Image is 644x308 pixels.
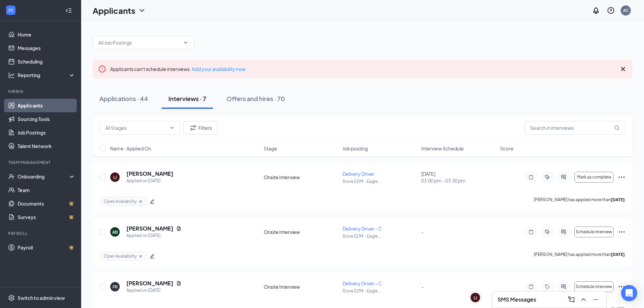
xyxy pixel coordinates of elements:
b: [DATE] [611,252,625,257]
div: Onsite Interview [264,283,338,290]
div: Interviews · 7 [168,94,206,103]
a: Home [18,28,75,41]
svg: Ellipses [618,283,626,291]
p: Store 5299 - Eagle ... [342,233,417,239]
a: Applicants [18,99,75,112]
h3: SMS Messages [498,296,536,303]
div: LJ [474,295,477,301]
svg: ComposeMessage [567,295,575,304]
div: AC [623,7,629,13]
span: 03:00 pm - 03:30 pm [421,177,496,184]
div: Applied on [DATE] [126,177,173,184]
div: Open Intercom Messenger [621,285,637,301]
svg: Error [98,65,106,73]
a: Job Postings [18,126,75,139]
div: [DATE] [421,170,496,184]
div: AB [112,229,118,235]
svg: Settings [8,294,15,301]
span: Delivery Driver - C [342,280,382,286]
svg: WorkstreamLogo [7,7,14,14]
svg: ChevronDown [169,125,175,131]
span: Schedule interview [576,284,612,289]
svg: ActiveTag [543,229,551,235]
a: Talent Network [18,139,75,153]
svg: Note [527,229,535,235]
span: Open Availability [104,198,137,204]
svg: ActiveChat [559,174,568,180]
a: Sourcing Tools [18,112,75,126]
span: Delivery Driver [342,171,375,177]
b: [DATE] [611,197,625,202]
svg: ChevronDown [183,40,188,45]
svg: Document [176,281,182,286]
svg: Cross [138,254,143,259]
p: Store 5299 - Eagle ... [342,288,417,294]
svg: ActiveChat [559,284,568,289]
div: Applications · 44 [99,94,148,103]
a: PayrollCrown [18,241,75,254]
input: Search in interviews [524,121,626,135]
svg: Minimize [592,295,600,304]
a: DocumentsCrown [18,197,75,210]
svg: ActiveChat [559,229,568,235]
button: ChevronUp [578,294,589,305]
div: FR [113,284,118,290]
div: Payroll [8,231,74,236]
span: Delivery Driver - C [342,226,382,232]
svg: Filter [189,124,197,132]
span: Schedule interview [576,230,612,234]
svg: Cross [138,199,143,204]
span: Open Availability [104,253,137,259]
svg: Collapse [65,7,72,14]
svg: Cross [619,65,627,73]
input: All Stages [105,124,167,132]
h1: Applicants [93,5,135,16]
svg: MagnifyingGlass [614,125,620,131]
h5: [PERSON_NAME] [126,170,173,177]
svg: Note [527,284,535,289]
div: Switch to admin view [18,294,65,301]
button: Schedule interview [574,281,614,292]
svg: Document [176,226,182,231]
svg: Notifications [592,6,600,15]
svg: Ellipses [618,228,626,236]
svg: UserCheck [8,173,15,180]
span: edit [150,199,154,204]
div: Onsite Interview [264,174,338,181]
div: Onboarding [18,173,70,180]
input: All Job Postings [98,39,180,46]
a: SurveysCrown [18,210,75,224]
div: Hiring [8,89,74,94]
p: Store 5299 - Eagle ... [342,179,417,184]
a: Add your availability now [192,66,245,72]
h5: [PERSON_NAME] [126,225,173,232]
button: Schedule interview [574,227,614,237]
span: Mark as complete [577,175,611,180]
span: Stage [264,145,277,152]
span: Interview Schedule [421,145,464,152]
div: Reporting [18,72,76,78]
svg: Tag [543,284,551,289]
span: Score [500,145,514,152]
div: Applied on [DATE] [126,287,182,294]
svg: ChevronDown [138,6,146,15]
span: Applicants can't schedule interviews. [110,66,245,72]
span: - [421,229,424,235]
button: ComposeMessage [566,294,577,305]
div: Onsite Interview [264,229,338,235]
p: [PERSON_NAME] has applied more than . [534,252,626,261]
p: [PERSON_NAME] has applied more than . [534,197,626,206]
svg: Analysis [8,72,15,78]
span: Job posting [342,145,368,152]
h5: [PERSON_NAME] [126,280,173,287]
span: - [421,284,424,290]
button: Minimize [590,294,601,305]
div: LJ [113,174,117,180]
button: Filter Filters [183,121,218,135]
a: Team [18,183,75,197]
button: Mark as complete [574,172,614,183]
svg: Note [527,174,535,180]
svg: Ellipses [618,173,626,181]
div: Team Management [8,160,74,165]
a: Messages [18,41,75,55]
